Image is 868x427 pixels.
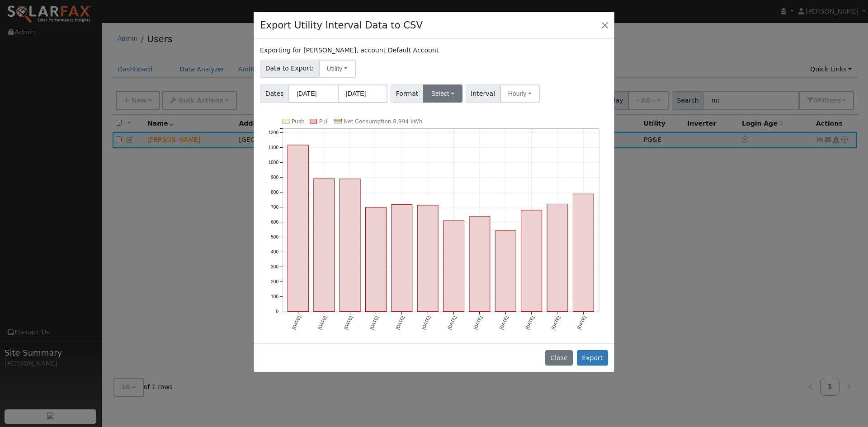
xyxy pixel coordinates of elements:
[469,216,490,311] rect: onclick=""
[276,309,279,314] text: 0
[423,84,462,103] button: Select
[395,315,406,330] text: [DATE]
[319,60,356,78] button: Utility
[576,315,587,330] text: [DATE]
[271,249,278,254] text: 400
[495,230,516,311] rect: onclick=""
[344,118,422,125] text: Net Consumption 8,994 kWh
[271,279,278,284] text: 200
[573,194,594,311] rect: onclick=""
[260,84,289,103] span: Dates
[271,294,278,299] text: 100
[314,178,335,311] rect: onclick=""
[271,235,278,239] text: 500
[524,315,535,330] text: [DATE]
[271,264,278,269] text: 300
[545,350,573,366] button: Close
[343,315,354,330] text: [DATE]
[577,350,608,366] button: Export
[271,190,278,195] text: 800
[421,315,431,330] text: [DATE]
[392,204,412,311] rect: onclick=""
[260,46,439,55] label: Exporting for [PERSON_NAME], account Default Account
[288,145,309,312] rect: onclick=""
[291,315,302,330] text: [DATE]
[599,19,611,31] button: Close
[319,118,329,125] text: Pull
[417,205,438,312] rect: onclick=""
[292,118,305,125] text: Push
[271,205,278,210] text: 700
[271,175,278,180] text: 900
[466,84,500,103] span: Interval
[521,210,542,312] rect: onclick=""
[551,315,561,330] text: [DATE]
[366,207,387,312] rect: onclick=""
[269,130,279,135] text: 1200
[260,18,423,33] h4: Export Utility Interval Data to CSV
[547,204,568,311] rect: onclick=""
[269,160,279,165] text: 1000
[369,315,379,330] text: [DATE]
[271,220,278,225] text: 600
[317,315,328,330] text: [DATE]
[473,315,483,330] text: [DATE]
[391,84,424,103] span: Format
[499,315,509,330] text: [DATE]
[260,60,319,78] span: Data to Export:
[269,145,279,150] text: 1100
[340,179,360,312] rect: onclick=""
[447,315,457,330] text: [DATE]
[443,221,464,311] rect: onclick=""
[500,84,540,103] button: Hourly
